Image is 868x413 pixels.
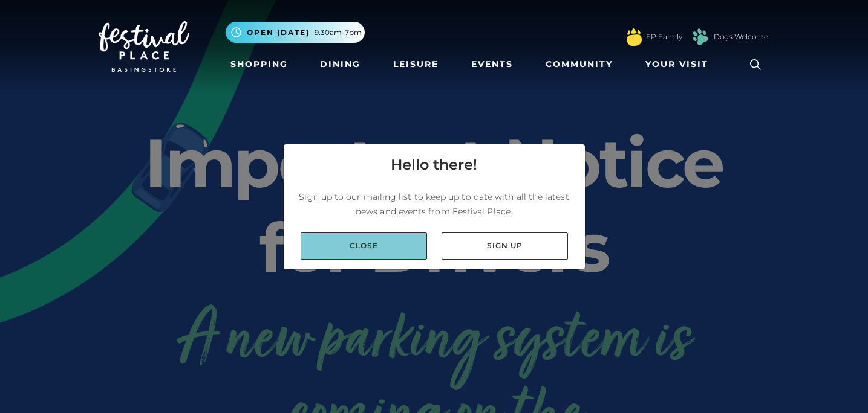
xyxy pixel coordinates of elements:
[247,27,310,38] span: Open [DATE]
[466,53,518,75] a: Events
[391,154,477,176] h4: Hello there!
[714,31,770,42] a: Dogs Welcome!
[388,53,443,75] a: Leisure
[541,53,618,75] a: Community
[442,232,568,260] a: Sign up
[641,53,719,75] a: Your Visit
[646,31,682,42] a: FP Family
[645,58,708,71] span: Your Visit
[226,22,365,43] button: Open [DATE] 9.30am-7pm
[301,232,427,260] a: Close
[293,190,575,219] p: Sign up to our mailing list to keep up to date with all the latest news and events from Festival ...
[315,53,365,75] a: Dining
[99,21,189,72] img: Festival Place Logo
[315,27,362,38] span: 9.30am-7pm
[226,53,293,75] a: Shopping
